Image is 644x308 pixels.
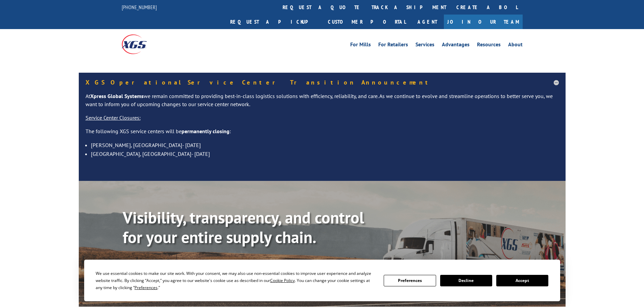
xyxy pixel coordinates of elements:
[182,128,230,135] strong: permanently closing
[86,92,559,114] p: At we remain committed to providing best-in-class logistics solutions with efficiency, reliabilit...
[477,42,501,49] a: Resources
[91,149,559,158] li: [GEOGRAPHIC_DATA], [GEOGRAPHIC_DATA]- [DATE]
[90,93,144,99] strong: Xpress Global Systems
[96,270,376,291] div: We use essential cookies to make our site work. With your consent, we may also use non-essential ...
[86,114,141,121] u: Service Center Closures:
[444,15,523,29] a: Join Our Team
[91,141,559,149] li: [PERSON_NAME], [GEOGRAPHIC_DATA]- [DATE]
[508,42,523,49] a: About
[122,4,157,10] a: [PHONE_NUMBER]
[270,278,295,283] span: Cookie Policy
[378,42,408,49] a: For Retailers
[225,15,323,29] a: Request a pickup
[123,207,364,247] b: Visibility, transparency, and control for your entire supply chain.
[384,275,436,286] button: Preferences
[440,275,492,286] button: Decline
[350,42,371,49] a: For Mills
[496,275,548,286] button: Accept
[86,79,559,86] h5: XGS Operational Service Center Transition Announcement
[86,127,559,141] p: The following XGS service centers will be :
[415,42,434,49] a: Services
[323,15,411,29] a: Customer Portal
[411,15,444,29] a: Agent
[442,42,470,49] a: Advantages
[135,285,158,290] span: Preferences
[84,260,560,301] div: Cookie Consent Prompt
